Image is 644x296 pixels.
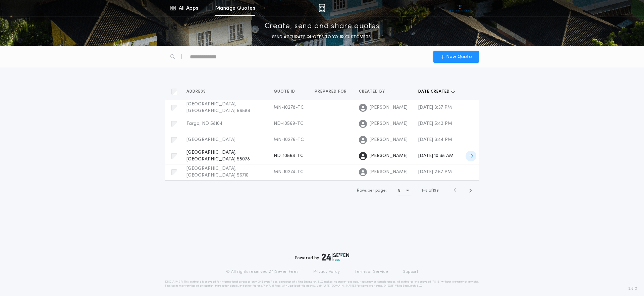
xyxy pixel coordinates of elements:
[186,89,207,94] span: Address
[398,187,400,194] h1: 5
[403,269,418,275] a: Support
[186,121,222,126] span: Fargo, ND 58104
[274,121,304,126] span: ND-10569-TC
[322,253,349,261] img: logo
[315,89,348,94] span: Prepared for
[186,166,249,178] span: [GEOGRAPHIC_DATA], [GEOGRAPHIC_DATA] 56710
[319,4,325,12] img: img
[355,269,388,275] a: Terms of Service
[274,89,297,94] span: Quote ID
[425,189,428,193] span: 5
[186,102,250,113] span: [GEOGRAPHIC_DATA], [GEOGRAPHIC_DATA] 56584
[418,137,452,142] span: [DATE] 3:44 PM
[418,105,452,110] span: [DATE] 3:37 PM
[370,153,408,159] span: [PERSON_NAME]
[274,105,304,110] span: MN-10278-TC
[274,88,300,95] button: Quote ID
[226,269,299,275] p: © All rights reserved. 24|Seven Fees
[274,153,304,158] span: ND-10564-TC
[418,89,451,94] span: Date created
[447,5,473,11] img: vs-icon
[429,188,439,194] span: of 199
[398,185,411,196] button: 5
[370,120,408,127] span: [PERSON_NAME]
[418,88,455,95] button: Date created
[265,21,380,32] p: Create, send and share quotes
[628,286,637,292] span: 3.8.0
[165,280,479,288] p: DISCLAIMER: This estimate is provided for informational purposes only. 24|Seven Fees, a product o...
[418,153,453,158] span: [DATE] 10:38 AM
[274,169,304,175] span: MN-10274-TC
[446,53,472,60] span: New Quote
[313,269,340,275] a: Privacy Policy
[274,137,304,142] span: MN-10276-TC
[422,189,423,193] span: 1
[272,34,372,41] p: SEND ACCURATE QUOTES TO YOUR CUSTOMERS.
[357,189,387,193] span: Rows per page:
[359,88,390,95] button: Created by
[295,253,349,261] div: Powered by
[359,89,386,94] span: Created by
[418,169,452,175] span: [DATE] 2:57 PM
[186,137,235,142] span: [GEOGRAPHIC_DATA]
[186,88,211,95] button: Address
[370,104,408,111] span: [PERSON_NAME]
[418,121,452,126] span: [DATE] 5:43 PM
[186,150,250,162] span: [GEOGRAPHIC_DATA], [GEOGRAPHIC_DATA] 58078
[370,169,408,176] span: [PERSON_NAME]
[370,137,408,143] span: [PERSON_NAME]
[433,51,479,63] button: New Quote
[323,285,356,287] a: [URL][DOMAIN_NAME]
